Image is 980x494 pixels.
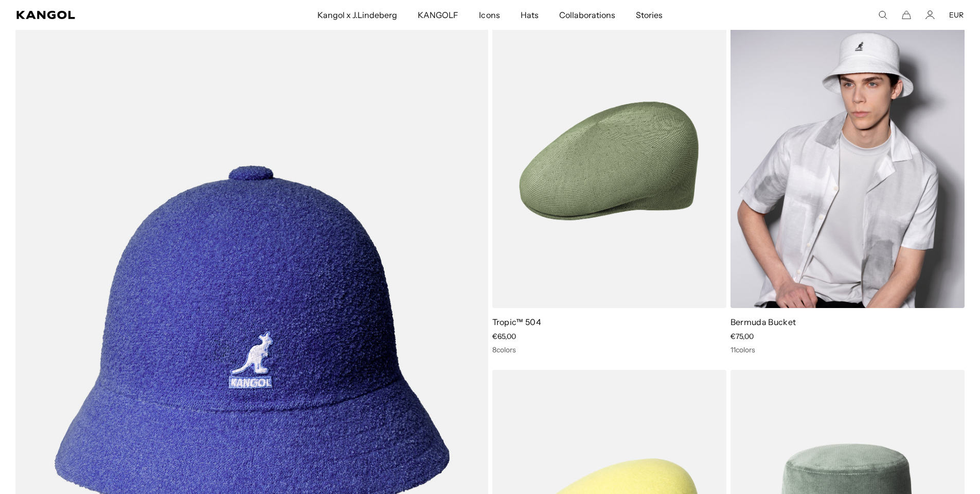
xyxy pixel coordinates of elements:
div: 8 colors [492,345,726,354]
a: Tropic™ 504 [492,317,542,327]
img: Tropic™ 504 [492,13,726,308]
span: €75,00 [730,332,754,341]
span: €65,00 [492,332,516,341]
a: Kangol [16,11,210,19]
a: Account [925,10,935,20]
button: EUR [949,10,964,20]
div: 11 colors [730,345,965,354]
a: Bermuda Bucket [730,317,796,327]
button: Cart [902,10,911,20]
img: Bermuda Bucket [730,13,965,308]
summary: Search here [878,10,887,20]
